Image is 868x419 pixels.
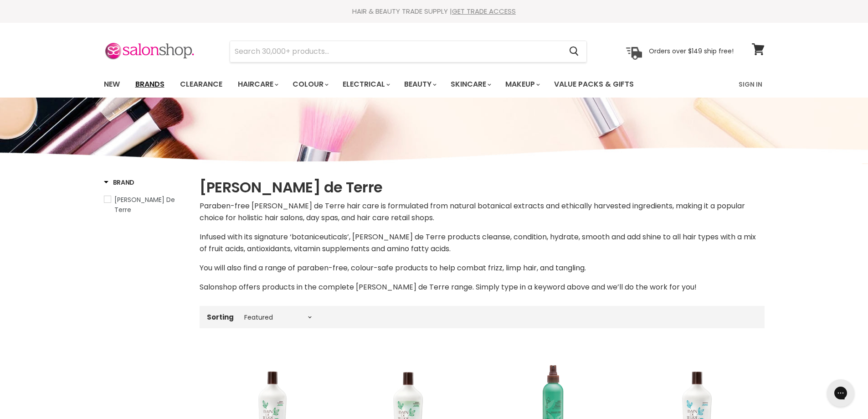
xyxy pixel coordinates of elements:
a: New [97,75,127,94]
a: Electrical [336,75,395,94]
a: Beauty [397,75,442,94]
form: Product [230,41,587,62]
a: Brands [128,75,171,94]
label: Sorting [207,313,234,321]
p: Salonshop offers products in the complete [PERSON_NAME] de Terre range. Simply type in a keyword ... [200,281,765,293]
span: [PERSON_NAME] De Terre [114,195,175,214]
a: Bain De Terre [104,195,188,215]
a: Sign In [733,75,768,94]
a: Colour [286,75,334,94]
a: Value Packs & Gifts [547,75,641,94]
nav: Main [92,71,776,98]
ul: Main menu [97,71,687,98]
h1: [PERSON_NAME] de Terre [200,178,765,197]
button: Search [562,41,586,62]
p: Orders over $149 ship free! [649,47,734,55]
p: You will also find a range of paraben-free, colour-safe products to help combat frizz, limp hair,... [200,262,765,274]
p: Paraben-free [PERSON_NAME] de Terre hair care is formulated from natural botanical extracts and e... [200,200,765,224]
h3: Brand [104,178,135,187]
a: Haircare [231,75,284,94]
p: Infused with its signature ‘botaniceuticals’, [PERSON_NAME] de Terre products cleanse, condition,... [200,231,765,255]
div: HAIR & BEAUTY TRADE SUPPLY | [92,7,776,16]
a: Makeup [498,75,545,94]
input: Search [230,41,562,62]
a: Skincare [444,75,497,94]
a: Clearance [173,75,229,94]
iframe: Gorgias live chat messenger [822,376,859,410]
a: GET TRADE ACCESS [452,6,516,16]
